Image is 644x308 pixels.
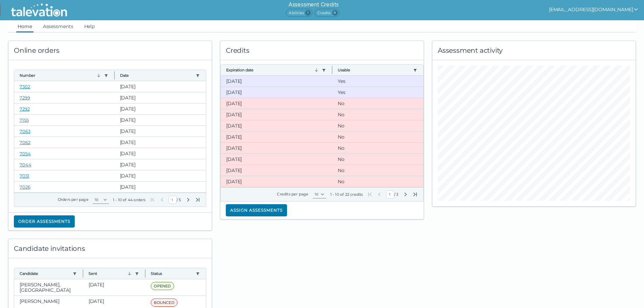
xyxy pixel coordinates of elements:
clr-dg-cell: [DATE] [221,154,332,165]
button: Candidate [20,271,70,276]
a: 7302 [20,84,30,89]
a: 7063 [20,128,30,134]
a: Help [83,20,96,32]
clr-dg-cell: [DATE] [115,103,206,114]
clr-dg-cell: [DATE] [221,120,332,131]
button: Column resize handle [81,266,85,281]
label: Orders per page [58,197,89,202]
span: 9 [332,10,338,16]
button: Assign assessments [226,204,287,216]
input: Current Page [169,196,177,204]
button: Column resize handle [143,266,147,281]
img: Talevation_Logo_Transparent_white.png [8,2,70,19]
div: / [367,190,418,198]
clr-dg-cell: [DATE] [115,170,206,181]
div: 1 - 10 of 44 orders [113,197,146,203]
button: Column resize handle [330,63,334,77]
clr-dg-cell: [DATE] [115,148,206,159]
span: OPENED [151,282,174,290]
div: Assessment activity [432,41,636,60]
button: Column resize handle [112,68,117,82]
a: 7155 [20,117,29,123]
clr-dg-cell: No [332,120,423,131]
clr-dg-cell: [DATE] [115,182,206,192]
a: 7292 [20,106,30,112]
div: Credits [220,41,424,60]
button: Expiration date [226,67,319,73]
label: Credits per page [277,192,308,196]
button: Order assessments [14,215,75,228]
button: Sent [89,271,133,276]
clr-dg-cell: No [332,176,423,187]
span: Total Pages [396,192,399,197]
span: BOUNCED [151,299,177,307]
clr-dg-cell: [DATE] [115,115,206,125]
clr-dg-cell: [DATE] [221,109,332,120]
button: Next Page [186,197,191,203]
div: Online orders [8,41,212,60]
button: Status [151,271,193,276]
clr-dg-cell: No [332,165,423,176]
clr-dg-cell: [DATE] [115,137,206,148]
a: 7031 [20,173,29,179]
clr-dg-cell: No [332,109,423,120]
a: 7044 [20,162,31,167]
clr-dg-cell: [DATE] [83,279,146,295]
span: 1 [305,10,311,16]
span: Credits [314,9,339,17]
clr-dg-cell: [DATE] [221,76,332,87]
clr-dg-cell: No [332,132,423,142]
clr-dg-cell: [DATE] [221,132,332,142]
span: Total Pages [178,197,182,203]
span: Abilities [286,9,312,17]
button: Previous Page [377,192,382,197]
button: Next Page [403,192,408,197]
clr-dg-cell: No [332,143,423,153]
clr-dg-cell: No [332,154,423,165]
a: 7299 [20,95,30,100]
button: Last Page [412,192,418,197]
clr-dg-cell: Yes [332,87,423,98]
input: Current Page [386,190,394,198]
clr-dg-cell: [DATE] [115,92,206,103]
div: / [150,196,200,204]
clr-dg-cell: [DATE] [221,176,332,187]
clr-dg-cell: No [332,98,423,109]
div: 1 - 10 of 22 credits [330,192,363,197]
a: Assessments [42,20,75,32]
clr-dg-cell: [DATE] [221,143,332,153]
button: Previous Page [159,197,165,203]
button: show user actions [549,5,639,14]
a: Home [16,20,33,32]
clr-dg-cell: Yes [332,76,423,87]
clr-dg-cell: [DATE] [115,81,206,92]
clr-dg-cell: [DATE] [221,87,332,98]
button: First Page [150,197,155,203]
a: 7062 [20,140,30,145]
h6: Assessment Credits [286,1,341,9]
button: Date [120,73,193,78]
button: Usable [338,67,410,73]
button: Number [20,73,101,78]
clr-dg-cell: [DATE] [221,98,332,109]
clr-dg-cell: [DATE] [221,165,332,176]
a: 7026 [20,184,30,190]
button: Last Page [195,197,200,203]
div: Candidate invitations [8,239,212,258]
a: 7054 [20,151,31,156]
clr-dg-cell: [DATE] [115,159,206,170]
button: First Page [367,192,373,197]
clr-dg-cell: [PERSON_NAME], [GEOGRAPHIC_DATA] [14,279,83,295]
clr-dg-cell: [DATE] [115,126,206,137]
